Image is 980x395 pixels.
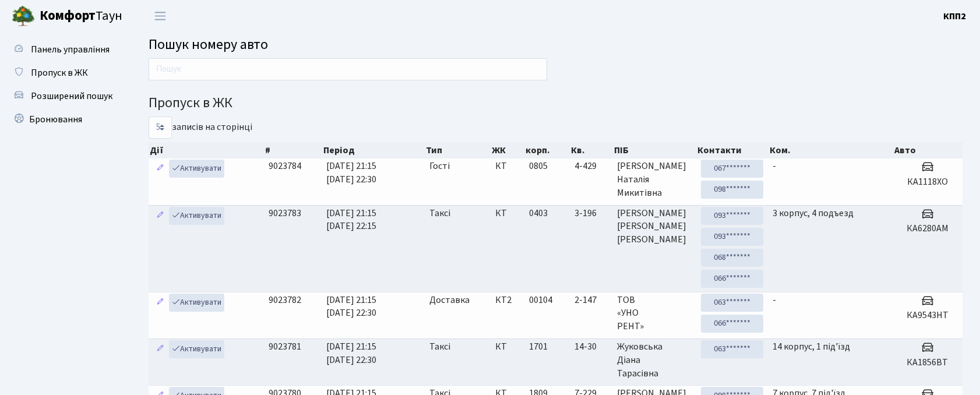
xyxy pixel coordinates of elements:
[897,177,958,188] h5: КА1118ХО
[269,207,301,220] span: 9023783
[6,61,122,84] a: Пропуск в ЖК
[326,340,376,366] span: [DATE] 21:15 [DATE] 22:30
[149,34,268,55] span: Пошук номеру авто
[169,207,224,225] a: Активувати
[6,108,122,131] a: Бронювання
[429,207,450,220] span: Таксі
[574,160,608,173] span: 4-429
[149,58,547,80] input: Пошук
[495,207,520,220] span: КТ
[429,340,450,354] span: Таксі
[40,6,96,25] b: Комфорт
[31,43,110,56] span: Панель управління
[149,117,252,139] label: записів на сторінці
[29,113,82,126] span: Бронювання
[495,340,520,354] span: КТ
[6,38,122,61] a: Панель управління
[31,66,88,79] span: Пропуск в ЖК
[617,340,692,380] span: Жуковська Діана Тарасівна
[269,340,301,353] span: 9023781
[269,294,301,306] span: 9023782
[529,160,548,172] span: 0805
[149,142,264,158] th: Дії
[169,160,224,178] a: Активувати
[326,160,376,186] span: [DATE] 21:15 [DATE] 22:30
[153,294,167,312] a: Редагувати
[40,6,122,26] span: Таун
[269,160,301,172] span: 9023784
[773,294,776,306] span: -
[529,340,548,353] span: 1701
[31,90,112,103] span: Розширений пошук
[149,117,172,139] select: записів на сторінці
[574,340,608,354] span: 14-30
[169,294,224,312] a: Активувати
[326,207,376,233] span: [DATE] 21:15 [DATE] 22:15
[570,142,613,158] th: Кв.
[429,294,470,307] span: Доставка
[897,223,958,234] h5: КА6280АМ
[769,142,893,158] th: Ком.
[773,340,850,353] span: 14 корпус, 1 під'їзд
[943,9,966,23] a: КПП2
[326,294,376,320] span: [DATE] 21:15 [DATE] 22:30
[153,340,167,358] a: Редагувати
[574,294,608,307] span: 2-147
[897,310,958,321] h5: КА9543НТ
[429,160,450,173] span: Гості
[6,84,122,108] a: Розширений пошук
[495,160,520,173] span: КТ
[773,207,854,220] span: 3 корпус, 4 подъезд
[529,294,552,306] span: 00104
[264,142,322,158] th: #
[529,207,548,220] span: 0403
[696,142,768,158] th: Контакти
[897,357,958,368] h5: КА1856ВТ
[893,142,963,158] th: Авто
[491,142,524,158] th: ЖК
[12,5,35,28] img: logo.png
[773,160,776,172] span: -
[146,6,175,26] button: Переключити навігацію
[322,142,425,158] th: Період
[153,160,167,178] a: Редагувати
[613,142,697,158] th: ПІБ
[574,207,608,220] span: 3-196
[617,294,692,334] span: ТОВ «УНО РЕНТ»
[617,160,692,200] span: [PERSON_NAME] Наталія Микитівна
[524,142,570,158] th: корп.
[495,294,520,307] span: КТ2
[169,340,224,358] a: Активувати
[425,142,491,158] th: Тип
[943,10,966,23] b: КПП2
[617,207,692,247] span: [PERSON_NAME] [PERSON_NAME] [PERSON_NAME]
[149,95,963,112] h4: Пропуск в ЖК
[153,207,167,225] a: Редагувати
